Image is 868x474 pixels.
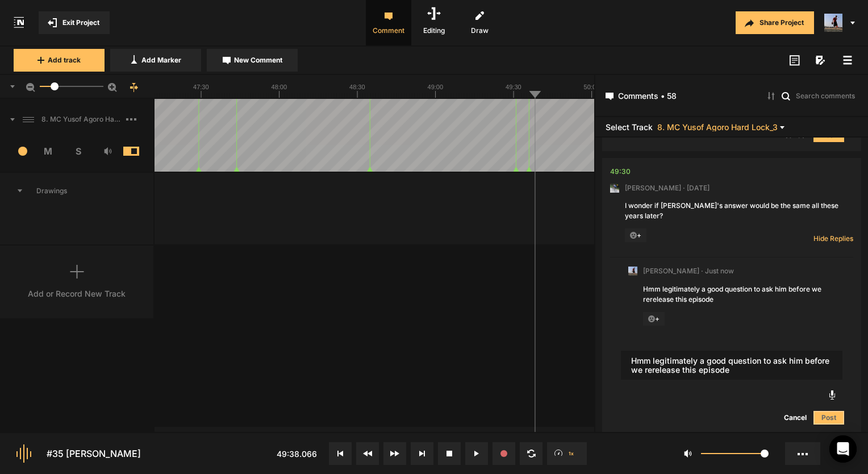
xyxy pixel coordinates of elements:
[428,84,444,90] text: 49:00
[777,411,813,425] button: Cancel
[625,201,838,221] div: I wonder if [PERSON_NAME]'s answer would be the same all these years later?
[39,11,110,34] button: Exit Project
[48,55,81,65] span: Add track
[141,55,181,65] span: Add Marker
[595,75,868,117] header: Comments • 58
[47,447,141,460] div: #35 [PERSON_NAME]
[63,144,93,158] span: S
[824,14,842,32] img: ACg8ocJ5zrP0c3SJl5dKscm-Goe6koz8A9fWD7dpguHuX8DX5VIxymM=s96-c
[62,18,99,28] span: Exit Project
[277,449,317,459] span: 49:38.066
[628,267,637,276] img: ACg8ocJ5zrP0c3SJl5dKscm-Goe6koz8A9fWD7dpguHuX8DX5VIxymM=s96-c
[193,84,209,90] text: 47:30
[14,49,105,72] button: Add track
[272,84,287,90] text: 48:00
[621,351,842,380] textarea: To enrich screen reader interactions, please activate Accessibility in Grammarly extension settings
[506,84,521,90] text: 49:30
[110,49,201,72] button: Add Marker
[625,228,646,242] span: +
[34,144,64,158] span: M
[736,11,814,34] button: Share Project
[595,117,868,138] header: Select Track
[813,234,853,243] span: Hide Replies
[37,114,126,124] span: 8. MC Yusof Agoro Hard Lock_3
[625,183,710,193] span: [PERSON_NAME] · [DATE]
[207,49,298,72] button: New Comment
[795,90,858,101] input: Search comments
[813,411,844,425] button: Post
[610,166,631,177] div: 49:30.768
[234,55,282,65] span: New Comment
[349,84,365,90] text: 48:30
[643,312,665,326] span: +
[547,442,587,465] button: 1x
[584,84,600,90] text: 50:00
[643,266,734,276] span: [PERSON_NAME] · Just now
[610,184,619,193] img: ACg8ocLxXzHjWyafR7sVkIfmxRufCxqaSAR27SDjuE-ggbMy1qqdgD8=s96-c
[657,123,778,131] span: 8. MC Yusof Agoro Hard Lock_3
[829,435,857,463] div: Open Intercom Messenger
[643,284,838,305] div: Hmm legitimately a good question to ask him before we rerelease this episode
[28,288,126,300] div: Add or Record New Track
